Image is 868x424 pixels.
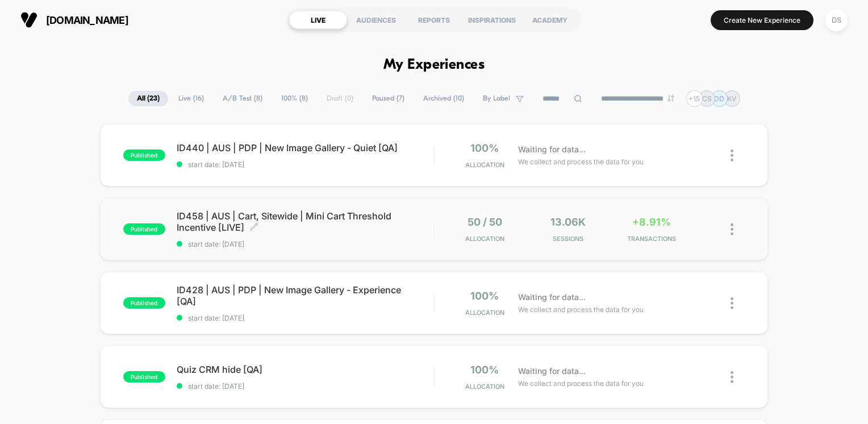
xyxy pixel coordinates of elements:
span: Paused ( 7 ) [364,91,413,106]
div: + 15 [686,90,703,107]
img: end [667,95,674,102]
span: Sessions [529,235,607,243]
span: Waiting for data... [518,143,586,156]
span: published [123,297,165,309]
span: By Label [483,94,510,103]
span: published [123,371,165,383]
span: Waiting for data... [518,291,586,304]
span: 100% [470,290,499,302]
span: ID458 | AUS | Cart, Sitewide | Mini Cart Threshold Incentive [LIVE] [177,210,434,233]
span: We collect and process the data for you [518,378,644,389]
button: Create New Experience [711,10,813,30]
span: start date: [DATE] [177,240,434,248]
h1: My Experiences [383,57,485,73]
p: KV [727,94,736,103]
span: published [123,223,165,235]
span: Allocation [465,235,504,243]
span: ID428 | AUS | PDP | New Image Gallery - Experience [QA] [177,284,434,307]
img: close [731,223,733,235]
span: [DOMAIN_NAME] [46,14,128,26]
span: start date: [DATE] [177,160,434,169]
img: close [731,297,733,309]
span: +8.91% [632,216,671,228]
span: ID440 | AUS | PDP | New Image Gallery - Quiet [QA] [177,142,434,153]
img: close [731,149,733,161]
span: We collect and process the data for you [518,304,644,315]
div: INSPIRATIONS [463,11,521,29]
span: Waiting for data... [518,365,586,377]
span: 100% [470,142,499,154]
span: 13.06k [550,216,586,228]
span: 100% ( 8 ) [273,91,316,106]
span: All ( 23 ) [128,91,168,106]
span: 100% [470,364,499,376]
button: [DOMAIN_NAME] [17,11,132,29]
span: Quiz CRM hide [QA] [177,364,434,375]
span: TRANSACTIONS [612,235,690,243]
div: AUDIENCES [347,11,405,29]
span: A/B Test ( 8 ) [214,91,271,106]
span: start date: [DATE] [177,314,434,322]
span: Archived ( 10 ) [415,91,473,106]
span: Live ( 16 ) [170,91,212,106]
p: CS [702,94,712,103]
div: LIVE [289,11,347,29]
span: Allocation [465,161,504,169]
div: ACADEMY [521,11,579,29]
img: Visually logo [20,11,37,28]
div: REPORTS [405,11,463,29]
button: DS [822,9,851,32]
span: Allocation [465,383,504,390]
div: DS [825,9,848,31]
span: start date: [DATE] [177,382,434,390]
span: 50 / 50 [468,216,502,228]
p: DD [714,94,724,103]
span: Allocation [465,309,504,317]
span: We collect and process the data for you [518,156,644,167]
img: close [731,371,733,383]
span: published [123,149,165,161]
